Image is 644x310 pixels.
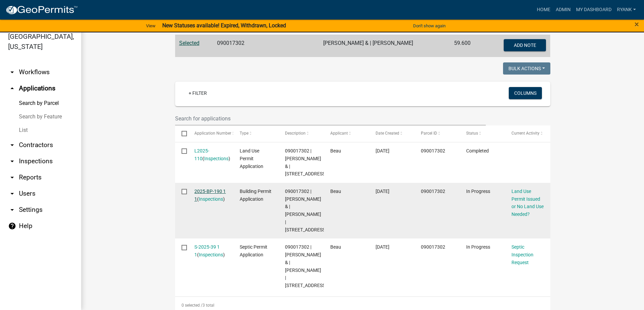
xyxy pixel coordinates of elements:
span: Current Activity [511,131,540,136]
a: Home [534,3,553,16]
a: View [143,20,158,31]
a: S-2025-39 1 1 [194,244,220,257]
datatable-header-cell: Applicant [324,125,369,142]
datatable-header-cell: Application Number [188,125,233,142]
span: Applicant [330,131,348,136]
i: arrow_drop_up [8,84,16,92]
span: In Progress [466,189,490,194]
span: Septic Permit Application [240,244,267,257]
a: 2025-BP-190 1 1 [194,189,226,202]
button: Columns [509,87,542,99]
a: Selected [179,40,199,46]
span: × [635,20,639,29]
a: + Filter [183,87,212,99]
span: Parcel ID [421,131,437,136]
div: ( ) [194,188,227,203]
span: 0 selected / [182,303,202,308]
span: 07/15/2025 [376,189,389,194]
span: 07/15/2025 [376,244,389,250]
span: Add Note [514,42,536,48]
datatable-header-cell: Type [233,125,279,142]
i: arrow_drop_down [8,190,16,198]
span: Status [466,131,478,136]
span: Beau [330,244,341,250]
button: Close [635,20,639,28]
a: Inspections [199,252,223,257]
span: 090017302 | JACOB BARTHELEMY & | DANIELLE BARTHELEMY | 3195 65TH AVE NE SAUK RAPIDS MN 56379 [285,244,327,288]
span: Beau [330,189,341,194]
span: Description [285,131,306,136]
a: Septic Inspection Request [511,244,533,265]
span: Completed [466,148,489,153]
td: 090017302 [213,35,260,57]
datatable-header-cell: Select [175,125,188,142]
span: 090017302 | JACOB BARTHELEMY & | DANIELLE BARTHELEMY | 3195 65TH AVE NE [285,189,327,232]
strong: New Statuses available! Expired, Withdrawn, Locked [162,22,286,29]
i: arrow_drop_down [8,141,16,149]
i: arrow_drop_down [8,157,16,165]
span: 090017302 [421,189,445,194]
i: arrow_drop_down [8,173,16,181]
td: [PERSON_NAME] & | [PERSON_NAME] [319,35,450,57]
span: Beau [330,148,341,153]
span: Land Use Permit Application [240,148,263,169]
a: Land Use Permit Issued or No Land Use Needed? [511,189,544,217]
div: ( ) [194,243,227,259]
i: arrow_drop_down [8,206,16,214]
a: Inspections [204,156,229,161]
td: 59.600 [450,35,483,57]
span: Type [240,131,248,136]
a: L2025-110 [194,148,209,161]
input: Search for applications [175,112,486,125]
button: Don't show again [410,20,448,31]
span: 08/05/2025 [376,148,389,153]
a: Inspections [199,196,223,202]
span: 090017302 [421,148,445,153]
datatable-header-cell: Date Created [369,125,414,142]
span: In Progress [466,244,490,250]
a: My Dashboard [573,3,614,16]
a: RyanK [614,3,639,16]
div: ( ) [194,147,227,163]
datatable-header-cell: Description [279,125,324,142]
datatable-header-cell: Current Activity [505,125,550,142]
button: Add Note [504,39,546,51]
i: help [8,222,16,230]
span: Date Created [376,131,399,136]
i: arrow_drop_down [8,68,16,76]
datatable-header-cell: Status [460,125,505,142]
button: Bulk Actions [503,62,550,75]
span: Building Permit Application [240,189,271,202]
datatable-header-cell: Parcel ID [414,125,460,142]
a: Admin [553,3,573,16]
span: 090017302 [421,244,445,250]
span: Application Number [194,131,231,136]
span: 090017302 | JACOB BARTHELEMY & | 3195 65TH AVE NE - SAUK RAPIDS, MN 56379 [285,148,327,176]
